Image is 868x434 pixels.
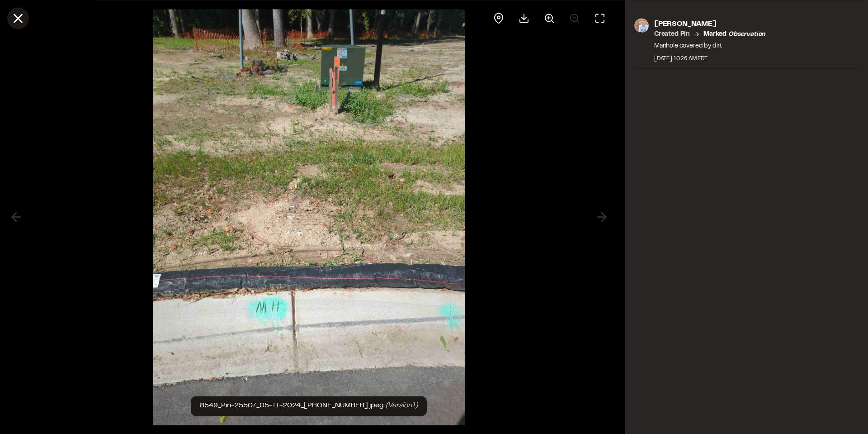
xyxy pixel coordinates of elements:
[703,29,765,39] p: Marked
[488,7,509,29] div: View pin on map
[654,18,765,29] p: [PERSON_NAME]
[654,41,765,51] p: Manhole covered by dirt
[654,29,690,39] p: Created Pin
[728,31,765,37] em: observation
[589,7,611,29] button: Toggle Fullscreen
[634,18,649,33] img: photo
[654,54,765,62] div: [DATE] 10:26 AM EDT
[538,7,560,29] button: Zoom in
[7,7,29,29] button: Close modal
